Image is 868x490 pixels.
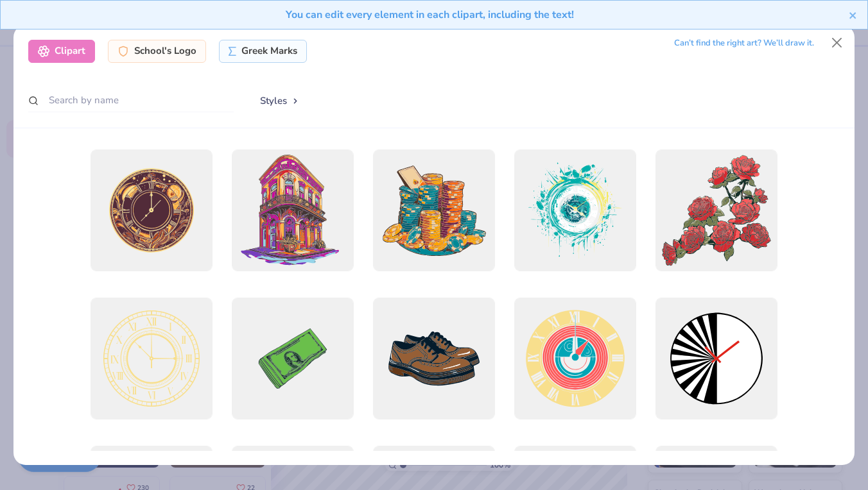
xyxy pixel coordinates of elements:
div: Can’t find the right art? We’ll draw it. [674,32,814,55]
div: Greek Marks [219,40,307,63]
div: School's Logo [108,40,206,63]
div: You can edit every element in each clipart, including the text! [10,7,849,22]
div: Clipart [28,40,95,63]
button: Styles [247,89,313,113]
input: Search by name [28,89,234,112]
button: close [849,7,858,22]
button: Close [824,31,849,55]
